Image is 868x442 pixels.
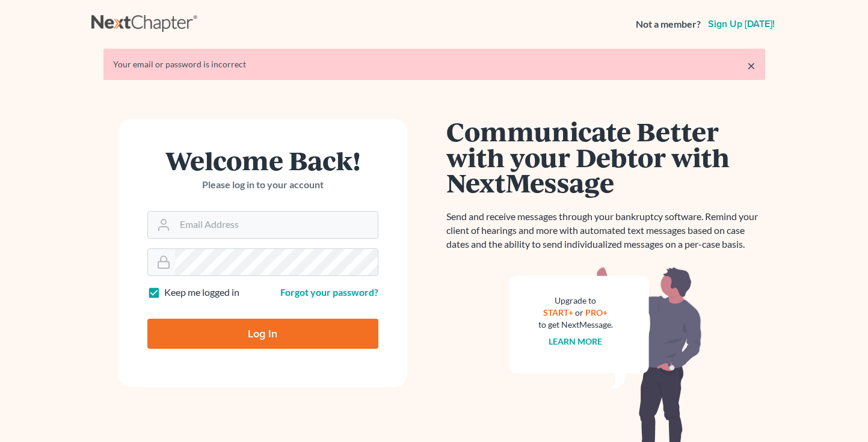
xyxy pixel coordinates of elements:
[747,58,756,73] a: ×
[549,336,602,346] a: Learn more
[113,58,756,70] div: Your email or password is incorrect
[538,319,613,331] div: to get NextMessage.
[538,295,613,307] div: Upgrade to
[147,178,378,192] p: Please log in to your account
[446,118,765,195] h1: Communicate Better with your Debtor with NextMessage
[636,17,701,31] strong: Not a member?
[585,307,608,318] a: PRO+
[147,147,378,173] h1: Welcome Back!
[575,307,583,318] span: or
[446,210,765,251] p: Send and receive messages through your bankruptcy software. Remind your client of hearings and mo...
[706,19,777,29] a: Sign up [DATE]!
[543,307,573,318] a: START+
[147,319,378,349] input: Log In
[175,212,378,238] input: Email Address
[280,286,378,298] a: Forgot your password?
[164,286,239,299] label: Keep me logged in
